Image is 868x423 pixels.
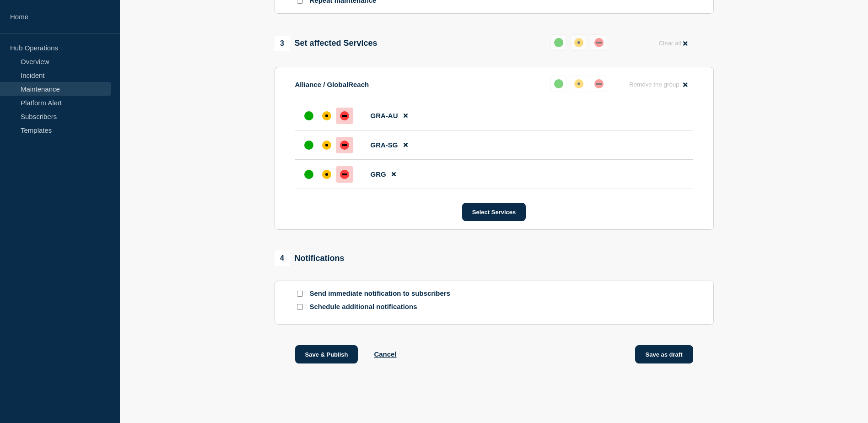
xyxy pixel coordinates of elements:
[371,141,398,149] span: GRA-SG
[304,111,313,120] div: up
[594,38,604,47] div: down
[322,141,331,150] div: affected
[304,170,313,179] div: up
[275,36,290,51] span: 3
[554,38,563,47] div: up
[295,345,358,363] button: Save & Publish
[275,36,377,51] div: Set affected Services
[295,81,369,88] p: Alliance / GlobalReach
[554,79,563,88] div: up
[297,304,303,310] input: Schedule additional notifications
[275,250,290,266] span: 4
[340,141,349,150] div: down
[574,79,583,88] div: affected
[462,203,526,221] button: Select Services
[310,303,456,311] p: Schedule additional notifications
[371,112,398,119] span: GRA-AU
[624,76,693,93] button: Remove the group
[371,170,386,178] span: GRG
[297,291,303,297] input: Send immediate notification to subscribers
[571,76,587,92] button: affected
[629,81,679,88] span: Remove the group
[340,170,349,179] div: down
[304,141,313,150] div: up
[322,170,331,179] div: affected
[591,76,607,92] button: down
[574,38,583,47] div: affected
[571,34,587,51] button: affected
[374,350,396,358] button: Cancel
[594,79,604,88] div: down
[322,111,331,120] div: affected
[550,76,567,92] button: up
[340,111,349,120] div: down
[310,289,456,298] p: Send immediate notification to subscribers
[591,34,607,51] button: down
[653,34,693,52] button: Clear all
[635,345,693,363] button: Save as draft
[275,250,345,266] div: Notifications
[550,34,567,51] button: up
